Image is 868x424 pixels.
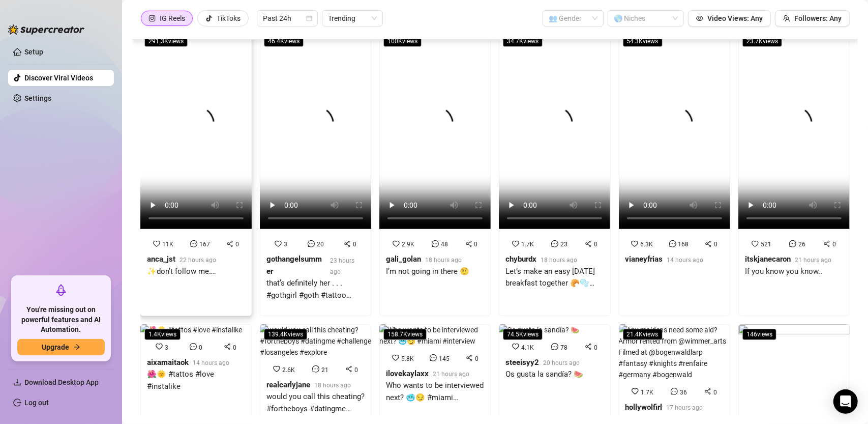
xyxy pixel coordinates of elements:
[474,241,478,248] span: 0
[505,255,536,264] strong: chyburdx
[24,48,43,56] a: Setup
[156,343,163,350] span: heart
[551,240,558,247] span: message
[742,36,782,47] span: 23.7K views
[503,36,543,47] span: 34.7K views
[585,343,592,350] span: share-alt
[667,404,703,411] span: 17 hours ago
[432,240,439,247] span: message
[314,382,351,389] span: 18 hours ago
[738,31,850,316] a: 23.7Kviews521260itskjanecaron21 hours agoIf you know you know..
[696,15,703,22] span: eye
[585,240,592,247] span: share-alt
[512,343,519,350] span: heart
[193,359,229,366] span: 14 hours ago
[306,15,312,21] span: calendar
[190,343,197,350] span: message
[266,277,365,301] div: that’s definitely her . . . #gothgirl #goth #tattoo #altmodel #altfashion #piercing #tattooed #al...
[282,366,295,374] span: 2.6K
[742,329,776,340] span: 146 views
[465,240,472,247] span: share-alt
[344,240,351,247] span: share-alt
[266,255,322,276] strong: gothangelsummer
[631,240,638,247] span: heart
[393,240,400,247] span: heart
[165,344,168,351] span: 3
[379,31,491,316] a: 100Kviews2.9K480gali_golan18 hours agoI’m not going in there 🤨
[199,241,210,248] span: 167
[795,257,831,264] span: 21 hours ago
[671,388,678,395] span: message
[714,241,717,248] span: 0
[521,344,534,351] span: 4.1K
[433,371,469,378] span: 21 hours ago
[317,241,324,248] span: 20
[140,324,242,335] img: 🌺🌞 #tattos #love #instalike
[503,329,543,340] span: 74.5K views
[275,240,282,247] span: heart
[623,329,663,340] span: 21.4K views
[783,15,790,22] span: team
[312,365,319,373] span: message
[162,241,173,248] span: 11K
[823,240,830,247] span: share-alt
[330,257,354,275] span: 23 hours ago
[147,266,216,278] div: ✨don’t follow me….
[499,31,610,316] a: 34.7Kviews1.7K230chyburdx18 hours agoLet’s make an easy [DATE] breakfast together 🥐🫧 #easyrecipe ...
[153,240,160,247] span: heart
[73,344,80,351] span: arrow-right
[640,241,653,248] span: 6.3K
[199,344,202,351] span: 0
[321,366,328,374] span: 21
[641,389,653,396] span: 1.7K
[499,324,579,335] img: Os gusta la sandía? 🍉
[24,378,99,386] span: Download Desktop App
[383,329,427,340] span: 158.7K views
[425,257,462,264] span: 18 hours ago
[688,10,771,26] button: Video Views: Any
[832,241,836,248] span: 0
[147,358,189,367] strong: aixamaitaok
[190,240,197,247] span: message
[775,10,850,26] button: Followers: Any
[226,240,233,247] span: share-alt
[625,255,663,264] strong: vianeyfrias
[680,389,687,396] span: 36
[521,241,534,248] span: 1.7K
[24,74,93,82] a: Discover Viral Videos
[541,257,577,264] span: 18 hours ago
[345,365,352,373] span: share-alt
[466,354,473,361] span: share-alt
[17,305,105,335] span: You're missing out on powerful features and AI Automation.
[144,329,181,340] span: 1.4K views
[632,388,639,395] span: heart
[833,389,858,414] div: Open Intercom Messenger
[560,241,567,248] span: 23
[24,399,49,407] a: Log out
[505,266,604,290] div: Let’s make an easy [DATE] breakfast together 🥐🫧 #easyrecipe #sundymorning #cookwithme #breakfasti...
[179,257,216,264] span: 22 hours ago
[441,241,448,248] span: 48
[147,255,175,264] strong: anca_jst
[625,403,663,412] strong: hollywolfirl
[13,378,21,386] span: download
[594,344,597,351] span: 0
[263,11,312,26] span: Past 24h
[704,388,711,395] span: share-alt
[707,14,763,22] span: Video Views: Any
[308,240,315,247] span: message
[235,241,239,248] span: 0
[260,31,371,316] a: 46.4Kviews3200gothangelsummer23 hours agothat’s definitely her . . . #gothgirl #goth #tattoo #alt...
[260,324,371,358] img: would you call this cheating? #fortheboys #datingme #challenge #losangeles #explore
[148,15,156,22] span: instagram
[224,343,231,350] span: share-alt
[430,354,437,361] span: message
[798,241,805,248] span: 26
[752,240,759,247] span: heart
[667,257,704,264] span: 14 hours ago
[328,11,377,26] span: Trending
[217,11,241,26] div: TikToks
[379,324,491,347] img: Who wants to be interviewed next? 🥶😏 #miami #interview
[140,31,252,316] a: 291.3Kviews11K1670anca_jst22 hours ago✨don’t follow me….
[551,343,558,350] span: message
